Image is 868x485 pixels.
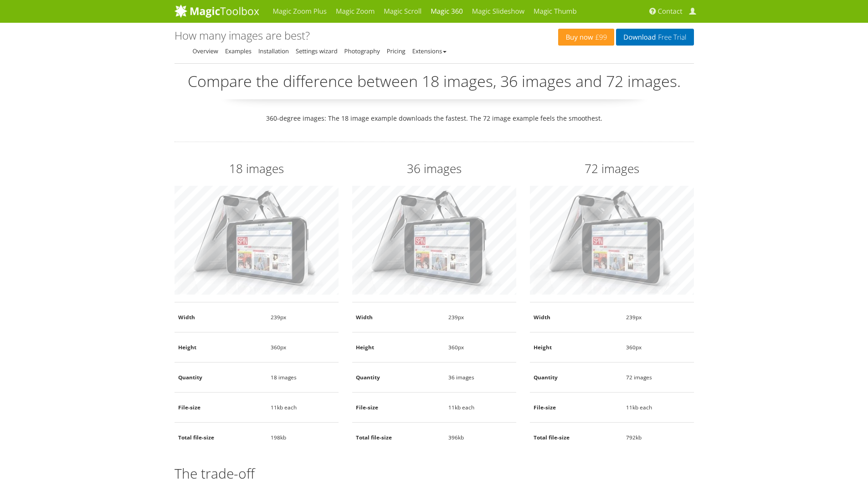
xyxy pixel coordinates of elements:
[356,373,380,381] strong: Quantity
[296,47,338,55] a: Settings wizard
[175,71,694,99] p: Compare the difference between 18 images, 36 images and 72 images.
[356,403,378,411] strong: File-size
[356,313,373,321] strong: Width
[622,302,693,332] td: 239px
[658,7,683,16] span: Contact
[387,47,406,55] a: Pricing
[622,362,693,392] td: 72 images
[530,160,694,177] h2: 72 images
[175,466,694,481] h2: The trade-off
[622,392,693,422] td: 11kb each
[616,29,693,46] a: DownloadFree Trial
[534,434,570,441] strong: Total file-size
[534,373,558,381] strong: Quantity
[267,302,338,332] td: 239px
[178,343,196,351] strong: Height
[622,332,693,362] td: 360px
[356,343,374,351] strong: Height
[445,362,516,393] td: 36 images
[534,403,556,411] strong: File-size
[175,4,259,18] img: MagicToolbox.com - Image tools for your website
[178,403,200,411] strong: File-size
[175,113,694,123] p: 360-degree images: The 18 image example downloads the fastest. The 72 image example feels the smo...
[178,373,202,381] strong: Quantity
[445,393,516,423] td: 11kb each
[178,313,195,321] strong: Width
[267,423,338,453] td: 198kb
[175,30,310,41] h1: How many images are best?
[445,332,516,362] td: 360px
[534,313,550,321] strong: Width
[267,332,338,362] td: 360px
[267,362,338,393] td: 18 images
[445,302,516,332] td: 239px
[656,34,686,41] span: Free Trial
[412,47,447,55] a: Extensions
[622,422,693,452] td: 792kb
[558,29,614,46] a: Buy now£99
[267,393,338,423] td: 11kb each
[193,47,218,55] a: Overview
[178,434,214,441] strong: Total file-size
[352,160,516,177] h2: 36 images
[593,34,607,41] span: £99
[344,47,380,55] a: Photography
[175,160,339,177] h2: 18 images
[356,434,392,441] strong: Total file-size
[445,423,516,453] td: 396kb
[258,47,289,55] a: Installation
[225,47,252,55] a: Examples
[534,343,552,351] strong: Height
